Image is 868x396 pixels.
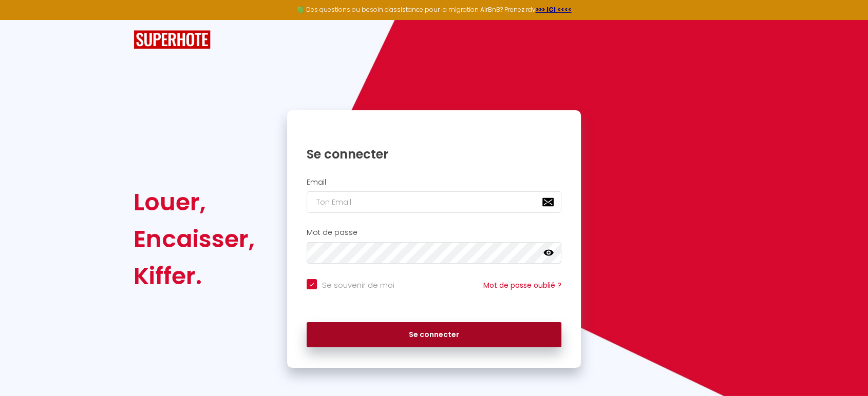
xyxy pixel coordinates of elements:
h1: Se connecter [307,146,561,162]
h2: Mot de passe [307,228,561,237]
a: Mot de passe oublié ? [483,280,561,290]
div: Encaisser, [134,221,255,258]
a: >>> ICI <<<< [536,5,572,14]
button: Se connecter [307,322,561,348]
input: Ton Email [307,191,561,213]
img: SuperHote logo [134,30,211,49]
div: Kiffer. [134,258,255,294]
h2: Email [307,178,561,187]
div: Louer, [134,184,255,221]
